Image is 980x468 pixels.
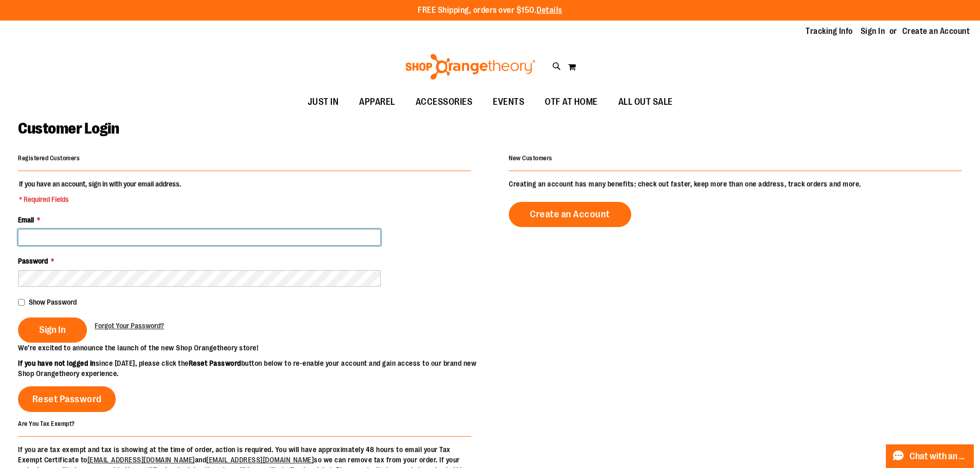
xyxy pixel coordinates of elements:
span: * Required Fields [19,194,181,204]
legend: If you have an account, sign in with your email address. [18,179,182,204]
a: Reset Password [18,386,116,412]
span: Chat with an Expert [910,452,968,461]
p: We’re excited to announce the launch of the new Shop Orangetheory store! [18,343,490,353]
a: Tracking Info [806,26,853,37]
span: APPAREL [359,90,395,114]
span: Password [18,257,48,265]
a: [EMAIL_ADDRESS][DOMAIN_NAME] [87,456,195,464]
span: ALL OUT SALE [618,90,673,114]
a: Details [537,6,562,15]
span: OTF AT HOME [545,90,598,114]
button: Chat with an Expert [886,444,974,468]
img: Shop Orangetheory [404,54,537,80]
a: Sign In [861,26,885,37]
span: EVENTS [493,90,524,114]
a: Forgot Your Password? [95,321,164,331]
strong: New Customers [509,155,553,162]
span: Email [18,216,34,224]
span: Forgot Your Password? [95,322,164,330]
span: JUST IN [308,90,339,114]
p: FREE Shipping, orders over $150. [418,5,562,16]
span: Show Password [29,298,77,306]
span: Sign In [39,324,66,335]
a: Create an Account [509,202,631,227]
span: ACCESSORIES [416,90,473,114]
span: Create an Account [530,209,610,220]
a: Create an Account [902,26,970,37]
button: Sign In [18,317,87,343]
strong: Reset Password [189,359,241,367]
span: Reset Password [32,394,102,405]
strong: If you have not logged in [18,359,96,367]
a: [EMAIL_ADDRESS][DOMAIN_NAME] [206,456,314,464]
strong: Registered Customers [18,155,80,162]
span: Customer Login [18,120,119,137]
p: Creating an account has many benefits: check out faster, keep more than one address, track orders... [509,179,962,189]
p: since [DATE], please click the button below to re-enable your account and gain access to our bran... [18,358,490,379]
strong: Are You Tax Exempt? [18,420,75,427]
